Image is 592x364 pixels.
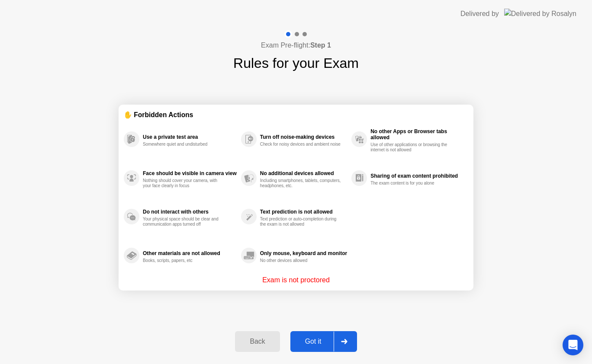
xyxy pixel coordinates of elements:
[260,142,342,147] div: Check for noisy devices and ambient noise
[370,128,464,140] div: No other Apps or Browser tabs allowed
[143,134,237,140] div: Use a private test area
[260,134,347,140] div: Turn off noise-making devices
[504,9,576,19] img: Delivered by Rosalyn
[370,173,464,179] div: Sharing of exam content prohibited
[260,178,342,188] div: Including smartphones, tablets, computers, headphones, etc.
[460,9,499,19] div: Delivered by
[310,42,331,49] b: Step 1
[124,110,468,120] div: ✋ Forbidden Actions
[233,53,359,73] h1: Rules for your Exam
[143,170,237,176] div: Face should be visible in camera view
[370,181,452,186] div: The exam content is for you alone
[238,338,277,345] div: Back
[143,217,225,227] div: Your physical space should be clear and communication apps turned off
[235,331,280,352] button: Back
[260,250,347,256] div: Only mouse, keyboard and monitor
[260,258,342,263] div: No other devices allowed
[143,258,225,263] div: Books, scripts, papers, etc
[290,331,357,352] button: Got it
[261,40,331,51] h4: Exam Pre-flight:
[260,217,342,227] div: Text prediction or auto-completion during the exam is not allowed
[262,275,330,285] p: Exam is not proctored
[293,338,334,345] div: Got it
[143,250,237,256] div: Other materials are not allowed
[143,178,225,188] div: Nothing should cover your camera, with your face clearly in focus
[370,142,452,153] div: Use of other applications or browsing the internet is not allowed
[260,170,347,176] div: No additional devices allowed
[260,209,347,215] div: Text prediction is not allowed
[563,335,583,355] div: Open Intercom Messenger
[143,142,225,147] div: Somewhere quiet and undisturbed
[143,209,237,215] div: Do not interact with others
